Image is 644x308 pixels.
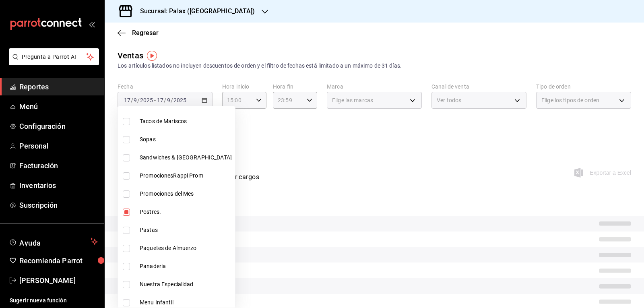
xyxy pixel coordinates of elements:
span: Menu Infantil [140,298,232,307]
span: Pastas [140,226,232,234]
span: Panaderia [140,262,232,271]
span: Tacos de Mariscos [140,117,232,126]
span: Paquetes de Almuerzo [140,244,232,252]
span: Postres. [140,208,232,216]
span: Nuestra Especialidad [140,280,232,289]
span: Sandwiches & [GEOGRAPHIC_DATA] [140,153,232,162]
span: Sopas [140,135,232,144]
span: PromocionesRappi Prom [140,172,232,180]
span: Promociones del Mes [140,190,232,198]
img: Tooltip marker [147,51,157,61]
